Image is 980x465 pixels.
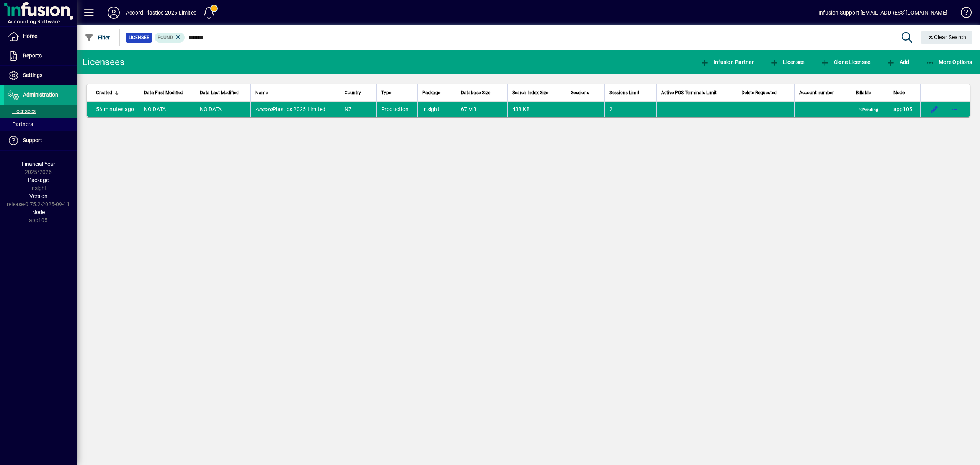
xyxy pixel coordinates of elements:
[742,88,790,97] div: Delete Requested
[884,55,911,69] button: Add
[799,88,846,97] div: Account number
[571,88,600,97] div: Sessions
[155,33,185,43] mat-chip: Found Status: Found
[886,59,909,65] span: Add
[4,66,77,85] a: Settings
[856,88,884,97] div: Billable
[8,121,33,127] span: Partners
[661,88,717,97] span: Active POS Terminals Limit
[604,102,656,117] td: 2
[255,106,273,112] em: Accord
[928,103,941,115] button: Edit
[893,88,905,97] span: Node
[200,88,246,97] div: Data Last Modified
[144,88,190,97] div: Data First Modified
[4,46,77,65] a: Reports
[23,92,58,98] span: Administration
[818,7,947,19] div: Infusion Support [EMAIL_ADDRESS][DOMAIN_NAME]
[4,131,77,150] a: Support
[422,88,451,97] div: Package
[101,6,126,20] button: Profile
[700,59,754,65] span: Infusion Partner
[23,137,42,143] span: Support
[609,88,652,97] div: Sessions Limit
[928,34,967,40] span: Clear Search
[768,55,807,69] button: Licensee
[4,27,77,46] a: Home
[698,55,756,69] button: Infusion Partner
[461,88,490,97] span: Database Size
[85,34,110,41] span: Filter
[8,108,36,114] span: Licensees
[345,88,372,97] div: Country
[799,88,834,97] span: Account number
[893,106,913,112] span: app105.prod.infusionbusinesssoftware.com
[28,177,49,183] span: Package
[417,102,456,117] td: Insight
[83,31,112,44] button: Filter
[255,88,268,97] span: Name
[512,88,548,97] span: Search Index Size
[661,88,732,97] div: Active POS Terminals Limit
[381,88,413,97] div: Type
[29,193,47,199] span: Version
[129,34,149,41] span: Licensee
[255,88,335,97] div: Name
[200,88,239,97] span: Data Last Modified
[96,88,134,97] div: Created
[23,52,42,59] span: Reports
[139,102,195,117] td: NO DATA
[926,59,972,65] span: More Options
[4,105,77,118] a: Licensees
[144,88,183,97] span: Data First Modified
[422,88,440,97] span: Package
[23,72,42,78] span: Settings
[955,2,970,26] a: Knowledge Base
[921,31,973,44] button: Clear
[742,88,777,97] span: Delete Requested
[345,88,361,97] span: Country
[23,33,37,39] span: Home
[858,107,880,113] span: Pending
[512,88,561,97] div: Search Index Size
[507,102,566,117] td: 438 KB
[456,102,507,117] td: 67 MB
[195,102,250,117] td: NO DATA
[376,102,418,117] td: Production
[381,88,391,97] span: Type
[818,55,872,69] button: Clone Licensee
[948,103,960,115] button: More options
[82,56,124,68] div: Licensees
[770,59,805,65] span: Licensee
[22,161,55,167] span: Financial Year
[571,88,589,97] span: Sessions
[4,118,77,131] a: Partners
[158,35,173,40] span: Found
[32,209,45,215] span: Node
[924,55,974,69] button: More Options
[96,88,112,97] span: Created
[255,106,326,112] span: Plastics 2025 Limited
[893,88,916,97] div: Node
[609,88,639,97] span: Sessions Limit
[461,88,503,97] div: Database Size
[126,7,197,19] div: Accord Plastics 2025 Limited
[856,88,871,97] span: Billable
[87,102,139,117] td: 56 minutes ago
[820,59,870,65] span: Clone Licensee
[340,102,376,117] td: NZ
